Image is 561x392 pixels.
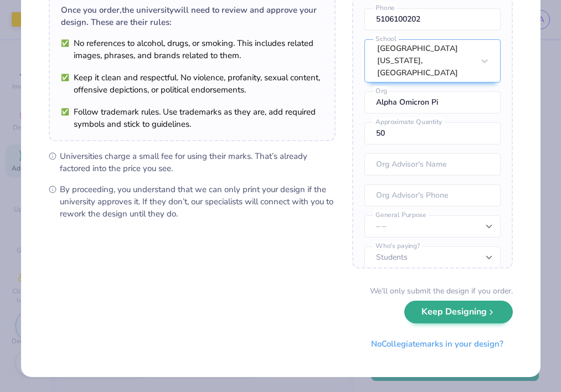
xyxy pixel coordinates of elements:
div: We’ll only submit the design if you order. [370,285,513,297]
input: Approximate Quantity [364,122,501,145]
button: Keep Designing [404,301,513,323]
span: Universities charge a small fee for using their marks. That’s already factored into the price you... [60,150,336,174]
input: Org [364,91,501,114]
li: Keep it clean and respectful. No violence, profanity, sexual content, offensive depictions, or po... [61,71,323,96]
div: Once you order, the university will need to review and approve your design. These are their rules: [61,4,323,28]
input: Org Advisor's Phone [364,184,501,207]
input: Org Advisor's Name [364,153,501,176]
span: By proceeding, you understand that we can only print your design if the university approves it. I... [60,183,336,220]
button: NoCollegiatemarks in your design? [362,333,513,355]
input: Phone [364,8,501,30]
li: Follow trademark rules. Use trademarks as they are, add required symbols and stick to guidelines. [61,106,323,130]
div: [GEOGRAPHIC_DATA][US_STATE], [GEOGRAPHIC_DATA] [377,43,473,79]
li: No references to alcohol, drugs, or smoking. This includes related images, phrases, and brands re... [61,37,323,61]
